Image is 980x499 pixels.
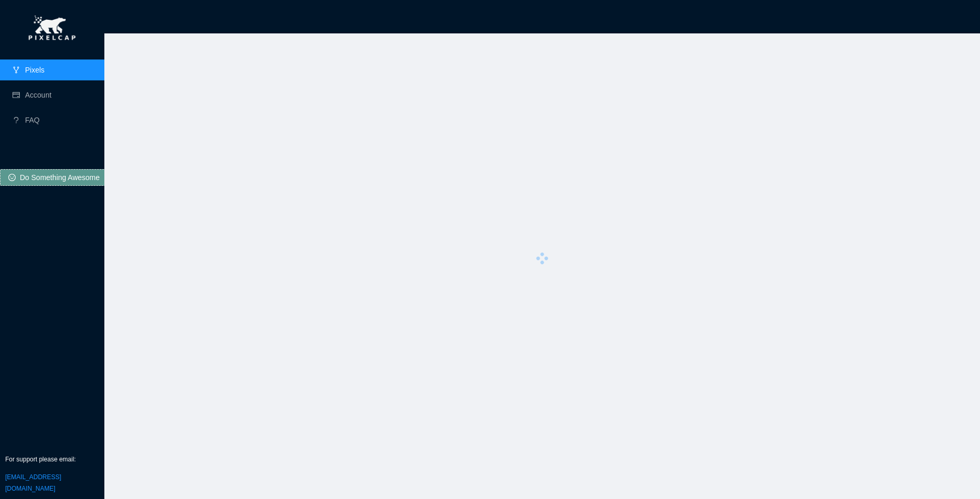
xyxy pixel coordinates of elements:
[25,91,52,99] a: Account
[20,172,100,183] span: Do Something Awesome
[25,116,40,124] a: FAQ
[25,66,44,74] a: Pixels
[8,174,16,182] span: smile
[5,473,61,492] a: [EMAIL_ADDRESS][DOMAIN_NAME]
[5,455,99,465] p: For support please email:
[21,10,83,47] img: pixel-cap.png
